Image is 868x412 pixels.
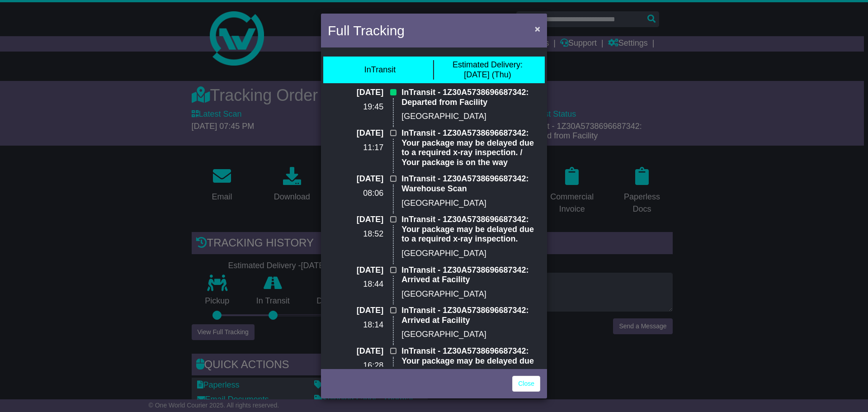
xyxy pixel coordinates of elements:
p: 18:14 [328,320,383,330]
p: [DATE] [328,215,383,225]
p: InTransit - 1Z30A5738696687342: Departed from Facility [401,88,540,107]
p: [GEOGRAPHIC_DATA] [401,199,540,208]
p: [GEOGRAPHIC_DATA] [401,289,540,299]
p: InTransit - 1Z30A5738696687342: Warehouse Scan [401,174,540,194]
p: InTransit - 1Z30A5738696687342: Your package may be delayed due to a required x-ray inspection. [401,346,540,376]
p: 19:45 [328,102,383,112]
p: [GEOGRAPHIC_DATA] [401,112,540,122]
p: [GEOGRAPHIC_DATA] [401,249,540,259]
div: InTransit [364,65,396,75]
p: [DATE] [328,346,383,356]
p: [DATE] [328,88,383,98]
p: 18:52 [328,229,383,239]
p: 18:44 [328,279,383,289]
span: Estimated Delivery: [453,60,523,69]
p: 16:28 [328,361,383,371]
a: Close [512,376,540,392]
p: InTransit - 1Z30A5738696687342: Arrived at Facility [401,265,540,285]
p: InTransit - 1Z30A5738696687342: Your package may be delayed due to a required x-ray inspection. /... [401,128,540,167]
p: [DATE] [328,265,383,275]
p: 11:17 [328,143,383,153]
p: [DATE] [328,174,383,184]
p: [GEOGRAPHIC_DATA] [401,330,540,340]
button: Close [530,19,545,38]
h4: Full Tracking [328,20,405,41]
span: × [535,24,540,34]
p: InTransit - 1Z30A5738696687342: Your package may be delayed due to a required x-ray inspection. [401,215,540,244]
p: [DATE] [328,306,383,316]
p: 08:06 [328,189,383,199]
div: [DATE] (Thu) [453,60,523,80]
p: InTransit - 1Z30A5738696687342: Arrived at Facility [401,306,540,325]
p: [DATE] [328,128,383,138]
